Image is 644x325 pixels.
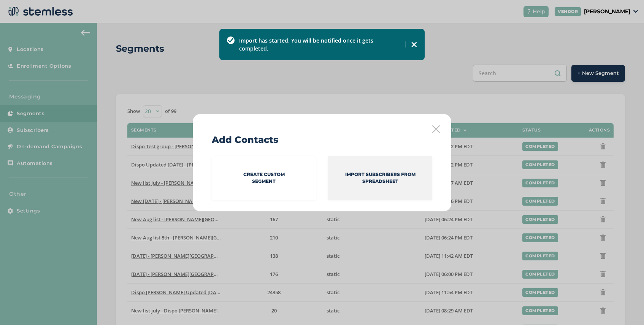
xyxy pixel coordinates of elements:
[239,36,401,52] label: Import has started. You will be notified once it gets completed.
[606,289,644,325] iframe: Chat Widget
[227,36,235,44] img: icon-toast-success-78f41570.svg
[328,171,432,185] p: Import Subscribers from spreadsheet
[212,133,278,147] h2: Add Contacts
[411,41,417,48] img: icon-toast-close-54bf22bf.svg
[243,171,285,185] p: Create Custom Segment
